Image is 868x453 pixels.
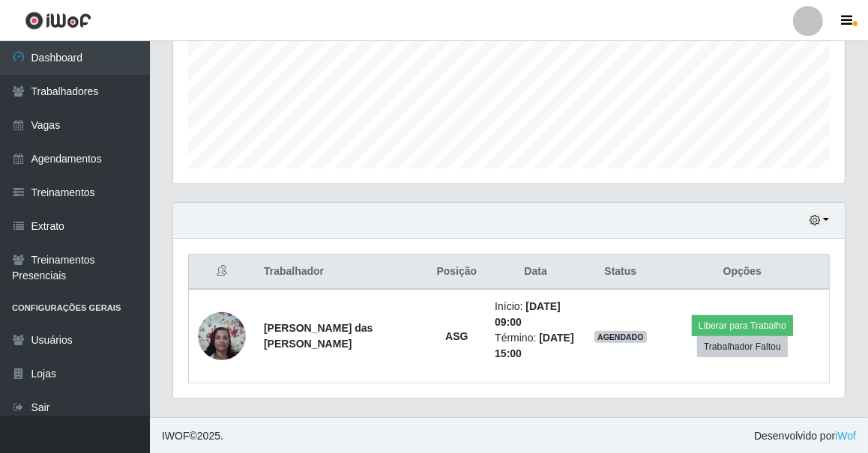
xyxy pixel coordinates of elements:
img: 1705958199594.jpeg [198,304,246,368]
time: [DATE] 09:00 [495,300,561,328]
th: Posição [427,255,486,290]
span: IWOF [162,430,190,442]
span: AGENDADO [594,331,647,343]
span: © 2025 . [162,428,223,444]
span: Desenvolvido por [754,428,856,444]
strong: ASG [445,330,468,342]
strong: [PERSON_NAME] das [PERSON_NAME] [264,322,373,350]
th: Opções [656,255,830,290]
th: Trabalhador [255,255,427,290]
a: iWof [835,430,856,442]
li: Término: [495,330,576,362]
button: Trabalhador Faltou [697,336,788,357]
img: CoreUI Logo [25,11,91,30]
li: Início: [495,299,576,330]
th: Status [585,255,656,290]
button: Liberar para Trabalho [692,315,793,336]
th: Data [486,255,585,290]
